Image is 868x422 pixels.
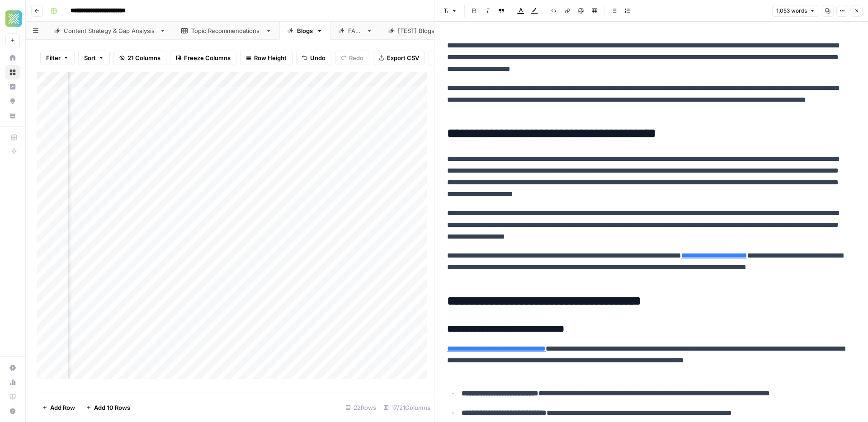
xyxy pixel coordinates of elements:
div: 22 Rows [342,400,380,415]
a: Usage [5,375,20,389]
a: Content Strategy & Gap Analysis [46,22,174,40]
div: Topic Recommendations [191,26,262,35]
button: 21 Columns [113,51,166,65]
a: Opportunities [5,94,20,108]
span: Add 10 Rows [94,403,130,412]
span: Undo [310,53,325,62]
button: Row Height [240,51,292,65]
span: Row Height [254,53,287,62]
button: Workspace: Xponent21 [5,7,20,30]
a: Browse [5,65,20,80]
span: Add Row [50,403,75,412]
span: Filter [46,53,61,62]
img: Xponent21 Logo [5,10,22,27]
a: Your Data [5,108,20,123]
button: Redo [335,51,369,65]
a: Blogs [279,22,330,40]
div: [TEST] Blogs [398,26,435,35]
div: Blogs [297,26,313,35]
a: Home [5,51,20,65]
button: Freeze Columns [170,51,236,65]
button: Add 10 Rows [80,400,136,415]
a: Learning Hub [5,389,20,404]
span: Sort [84,53,96,62]
div: 17/21 Columns [380,400,434,415]
a: Insights [5,80,20,94]
button: Filter [40,51,75,65]
button: Export CSV [373,51,425,65]
span: Freeze Columns [184,53,231,62]
span: 1,053 words [776,7,807,15]
a: Topic Recommendations [174,22,279,40]
button: Add Row [37,400,80,415]
button: 1,053 words [772,5,819,17]
span: Export CSV [387,53,419,62]
a: FAQs [330,22,380,40]
div: Content Strategy & Gap Analysis [64,26,156,35]
span: 21 Columns [127,53,160,62]
span: Redo [349,53,363,62]
button: Sort [78,51,110,65]
a: Settings [5,361,20,375]
div: FAQs [348,26,363,35]
a: [TEST] Blogs [380,22,453,40]
button: Undo [296,51,331,65]
button: Help + Support [5,404,20,418]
